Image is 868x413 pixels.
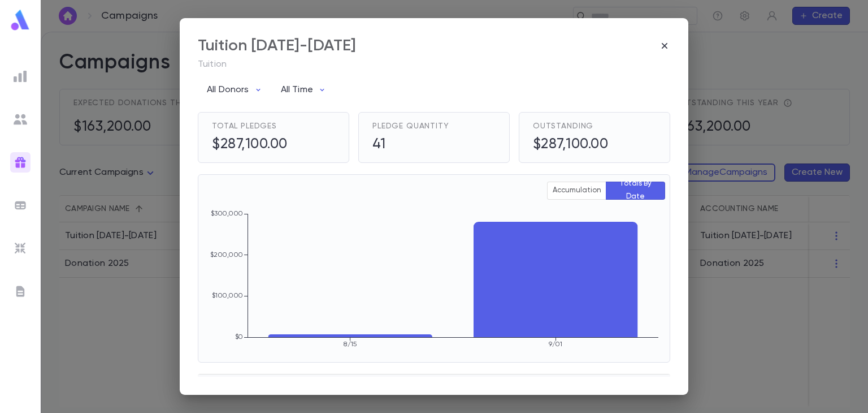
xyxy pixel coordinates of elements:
[372,136,449,153] h5: 41
[198,36,356,55] div: Tuition [DATE]-[DATE]
[272,79,336,101] button: All Time
[235,333,243,341] tspan: $0
[372,122,449,131] span: Pledge Quantity
[210,251,243,259] tspan: $200,000
[212,292,243,299] tspan: $100,000
[198,59,670,70] p: Tuition
[14,199,27,212] img: batches_grey.339ca447c9d9533ef1741baa751efc33.svg
[281,84,313,96] p: All Time
[533,136,609,153] h5: $287,100.00
[14,285,27,298] img: letters_grey.7941b92b52307dd3b8a917253454ce1c.svg
[533,122,593,131] span: Outstanding
[547,182,606,200] button: Accumulation
[198,79,272,101] button: All Donors
[549,341,563,348] tspan: 9/01
[211,210,243,217] tspan: $300,000
[14,70,27,83] img: reports_grey.c525e4749d1bce6a11f5fe2a8de1b229.svg
[14,242,27,255] img: imports_grey.530a8a0e642e233f2baf0ef88e8c9fcb.svg
[9,9,32,31] img: logo
[14,156,27,169] img: campaigns_gradient.17ab1fa96dd0f67c2e976ce0b3818124.svg
[14,113,27,126] img: students_grey.60c7aba0da46da39d6d829b817ac14fc.svg
[606,182,665,200] button: Totals By Date
[212,122,277,131] span: Total Pledges
[212,136,288,153] h5: $287,100.00
[344,341,357,348] tspan: 8/15
[207,84,249,96] p: All Donors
